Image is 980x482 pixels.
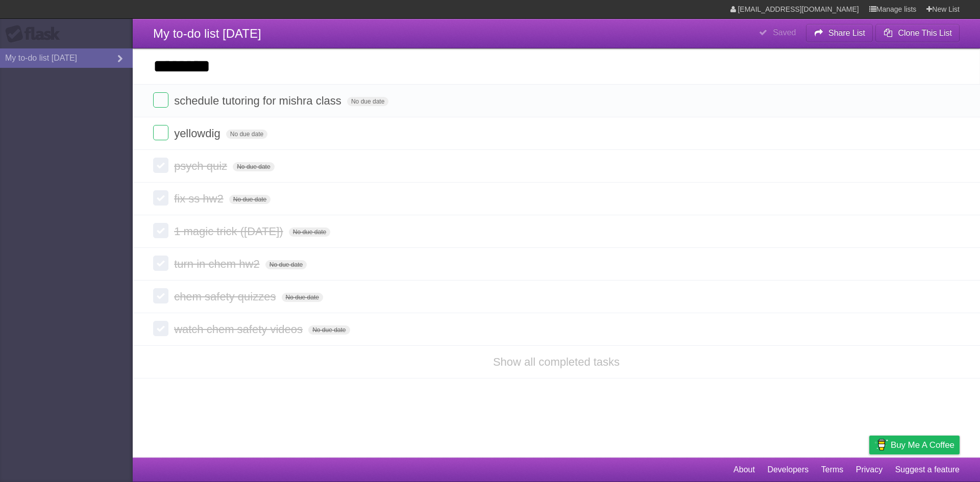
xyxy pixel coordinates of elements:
[153,321,168,336] label: Done
[5,25,66,43] div: Flask
[174,160,230,172] span: psych quiz
[174,192,226,205] span: fix ss hw2
[153,27,261,40] span: My to-do list [DATE]
[875,24,960,42] button: Clone This List
[869,436,960,454] a: Buy me a coffee
[733,460,755,479] a: About
[174,290,278,303] span: chem safety quizzes
[821,460,844,479] a: Terms
[856,460,883,479] a: Privacy
[806,24,873,42] button: Share List
[265,260,307,269] span: No due date
[174,94,344,107] span: schedule tutoring for mishra class
[174,258,262,270] span: turn in chem hw2
[347,97,388,106] span: No due date
[153,190,168,206] label: Done
[282,293,323,302] span: No due date
[891,436,954,454] span: Buy me a coffee
[153,223,168,238] label: Done
[153,288,168,303] label: Done
[153,158,168,173] label: Done
[229,195,271,204] span: No due date
[153,256,168,271] label: Done
[233,162,274,171] span: No due date
[308,325,350,335] span: No due date
[828,29,865,37] b: Share List
[767,460,808,479] a: Developers
[898,29,952,37] b: Clone This List
[874,436,888,453] img: Buy me a coffee
[895,460,960,479] a: Suggest a feature
[289,227,330,237] span: No due date
[493,356,620,368] a: Show all completed tasks
[226,130,267,139] span: No due date
[153,92,168,108] label: Done
[773,28,796,37] b: Saved
[174,127,223,140] span: yellowdig
[153,125,168,140] label: Done
[174,225,286,238] span: 1 magic trick ([DATE])
[174,323,305,336] span: watch chem safety videos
